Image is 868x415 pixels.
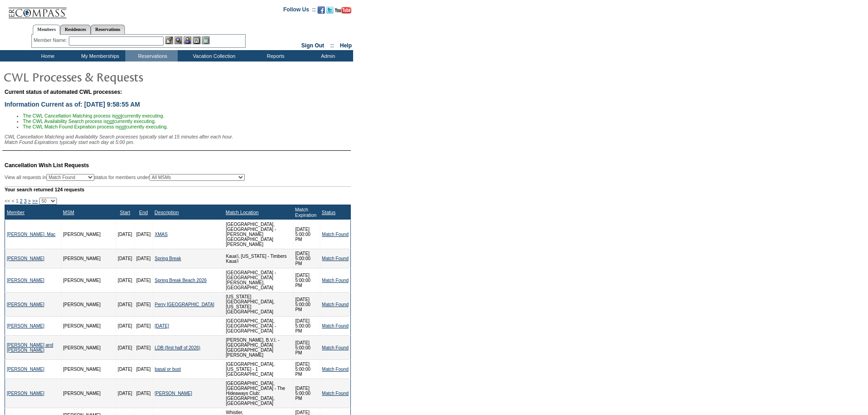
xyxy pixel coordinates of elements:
[61,360,116,379] td: [PERSON_NAME]
[322,302,349,307] a: Match Found
[5,198,10,204] span: <<
[293,220,320,249] td: [DATE] 5:00:00 PM
[155,345,200,350] a: LDB (first half of 2026)
[340,42,352,49] a: Help
[116,379,134,408] td: [DATE]
[301,42,324,49] a: Sign Out
[224,268,293,292] td: [GEOGRAPHIC_DATA] - [GEOGRAPHIC_DATA][PERSON_NAME], [GEOGRAPHIC_DATA]
[224,220,293,249] td: [GEOGRAPHIC_DATA], [GEOGRAPHIC_DATA] - [PERSON_NAME][GEOGRAPHIC_DATA][PERSON_NAME]
[248,50,301,61] td: Reports
[23,118,156,124] span: The CWL Availability Search process is currently executing.
[34,36,69,44] div: Member Name:
[16,198,19,204] span: 1
[155,232,168,237] a: XMAS
[61,292,116,317] td: [PERSON_NAME]
[322,278,349,283] a: Match Found
[155,323,169,328] a: [DATE]
[28,198,31,204] a: >
[335,9,351,15] a: Subscribe to our YouTube Channel
[7,232,56,237] a: [PERSON_NAME], Mac
[61,249,116,268] td: [PERSON_NAME]
[293,249,320,268] td: [DATE] 5:00:00 PM
[330,42,334,49] span: ::
[5,186,351,192] div: Your search returned 124 requests
[116,360,134,379] td: [DATE]
[224,249,293,268] td: Kaua'i, [US_STATE] - Timbers Kaua'i
[21,50,73,61] td: Home
[318,6,325,14] img: Become our fan on Facebook
[32,198,38,204] a: >>
[116,249,134,268] td: [DATE]
[184,36,191,44] img: Impersonate
[224,379,293,408] td: [GEOGRAPHIC_DATA], [GEOGRAPHIC_DATA] - The Hideaways Club: [GEOGRAPHIC_DATA], [GEOGRAPHIC_DATA]
[60,25,91,34] a: Residences
[322,232,349,237] a: Match Found
[119,124,126,129] u: not
[134,268,153,292] td: [DATE]
[5,134,351,145] div: CWL Cancellation Matching and Availability Search processes typically start at 15 minutes after e...
[134,317,153,336] td: [DATE]
[134,379,153,408] td: [DATE]
[155,256,181,261] a: Spring Break
[134,360,153,379] td: [DATE]
[61,379,116,408] td: [PERSON_NAME]
[20,198,23,204] a: 2
[322,323,349,328] a: Match Found
[155,367,181,372] a: basal or bust
[7,210,25,215] a: Member
[293,292,320,317] td: [DATE] 5:00:00 PM
[193,36,200,44] img: Reservations
[335,7,351,14] img: Subscribe to our YouTube Channel
[293,268,320,292] td: [DATE] 5:00:00 PM
[322,210,335,215] a: Status
[293,360,320,379] td: [DATE] 5:00:00 PM
[107,118,114,124] u: not
[202,36,210,44] img: b_calculator.gif
[116,336,134,360] td: [DATE]
[326,6,334,14] img: Follow us on Twitter
[322,367,349,372] a: Match Found
[116,220,134,249] td: [DATE]
[91,25,125,34] a: Reservations
[283,5,316,16] td: Follow Us ::
[293,336,320,360] td: [DATE] 5:00:00 PM
[63,210,74,215] a: MSM
[155,391,192,396] a: [PERSON_NAME]
[7,256,44,261] a: [PERSON_NAME]
[116,268,134,292] td: [DATE]
[7,278,44,283] a: [PERSON_NAME]
[5,174,245,181] div: View all requests in status for members under
[322,256,349,261] a: Match Found
[116,292,134,317] td: [DATE]
[115,113,122,118] u: not
[61,336,116,360] td: [PERSON_NAME]
[61,268,116,292] td: [PERSON_NAME]
[322,345,349,350] a: Match Found
[61,317,116,336] td: [PERSON_NAME]
[24,198,26,204] a: 3
[23,124,168,129] span: The CWL Match Found Expiration process is currently executing.
[73,50,125,61] td: My Memberships
[224,292,293,317] td: [US_STATE][GEOGRAPHIC_DATA], [US_STATE][GEOGRAPHIC_DATA]
[155,278,207,283] a: Spring Break Beach 2026
[33,25,61,35] a: Members
[226,210,258,215] a: Match Location
[7,302,44,307] a: [PERSON_NAME]
[224,336,293,360] td: [PERSON_NAME], B.V.I. - [GEOGRAPHIC_DATA] [GEOGRAPHIC_DATA][PERSON_NAME]
[301,50,353,61] td: Admin
[175,36,182,44] img: View
[7,343,53,353] a: [PERSON_NAME] and [PERSON_NAME]
[322,391,349,396] a: Match Found
[7,391,44,396] a: [PERSON_NAME]
[224,317,293,336] td: [GEOGRAPHIC_DATA], [GEOGRAPHIC_DATA] - [GEOGRAPHIC_DATA]
[155,302,215,307] a: Perry [GEOGRAPHIC_DATA]
[116,317,134,336] td: [DATE]
[293,317,320,336] td: [DATE] 5:00:00 PM
[23,113,164,118] span: The CWL Cancellation Matching process is currently executing.
[165,36,173,44] img: b_edit.gif
[11,198,14,204] span: <
[125,50,178,61] td: Reservations
[154,210,179,215] a: Description
[293,379,320,408] td: [DATE] 5:00:00 PM
[7,367,44,372] a: [PERSON_NAME]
